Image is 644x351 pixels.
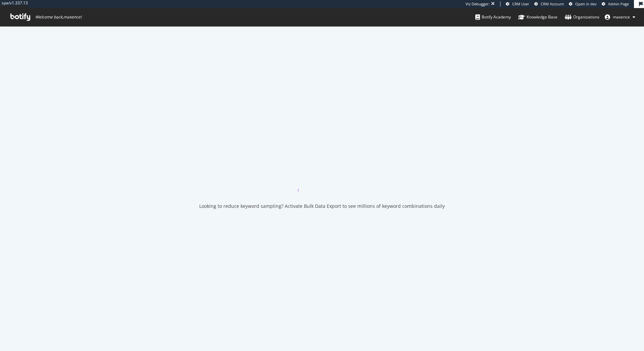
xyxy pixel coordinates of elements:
[541,1,564,6] span: CRM Account
[534,1,564,7] a: CRM Account
[565,8,599,26] a: Organizations
[608,1,629,6] span: Admin Page
[199,203,445,210] div: Looking to reduce keyword sampling? Activate Bulk Data Export to see millions of keyword combinat...
[512,1,529,6] span: CRM User
[475,8,511,26] a: Botify Academy
[565,14,599,20] div: Organizations
[599,12,641,22] button: maxence
[475,14,511,20] div: Botify Academy
[466,1,490,7] div: Viz Debugger:
[518,14,557,20] div: Knowledge Base
[613,14,630,20] span: maxence
[575,1,597,6] span: Open in dev
[569,1,597,7] a: Open in dev
[518,8,557,26] a: Knowledge Base
[298,168,346,192] div: animation
[506,1,529,7] a: CRM User
[35,14,82,20] span: Welcome back, maxence !
[602,1,629,7] a: Admin Page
